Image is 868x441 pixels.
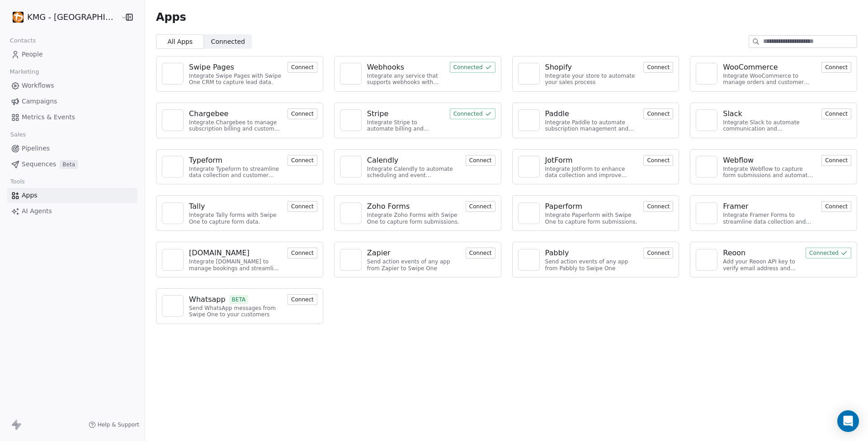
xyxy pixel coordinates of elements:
a: Connect [821,156,851,164]
a: NA [340,109,362,131]
a: NA [340,63,362,84]
span: Connected [211,37,245,47]
div: Integrate Paddle to automate subscription management and customer engagement. [545,119,638,132]
a: NA [518,249,540,271]
a: Connect [821,109,851,118]
a: Pabbly [545,248,638,258]
a: Paperform [545,201,638,212]
a: JotForm [545,155,638,166]
a: Shopify [545,62,638,73]
button: Connect [643,108,673,119]
span: Sales [6,128,30,141]
div: Integrate Chargebee to manage subscription billing and customer data. [189,119,282,132]
a: People [7,47,137,62]
a: Campaigns [7,94,137,109]
div: Integrate Slack to automate communication and collaboration. [723,119,816,132]
div: Zoho Forms [367,201,410,212]
div: Integrate Swipe Pages with Swipe One CRM to capture lead data. [189,73,282,86]
span: Contacts [6,34,40,47]
span: Beta [60,160,78,169]
button: Connect [288,294,317,305]
img: NA [166,299,179,313]
div: Integrate Zoho Forms with Swipe One to capture form submissions. [367,212,460,225]
div: Add your Reoon API key to verify email address and reduce bounces [723,258,800,272]
span: AI Agents [22,206,52,216]
a: NA [162,156,184,178]
a: Connect [288,249,317,257]
div: Integrate Typeform to streamline data collection and customer engagement. [189,166,282,179]
img: NA [522,113,536,127]
a: Connect [288,63,317,71]
button: Connect [821,108,851,119]
a: Framer [723,201,816,212]
img: NA [700,253,713,267]
div: Typeform [189,155,222,166]
div: Pabbly [545,248,569,258]
span: Workflows [22,81,54,90]
div: Slack [723,108,742,119]
img: NA [344,253,358,267]
div: Send action events of any app from Pabbly to Swipe One [545,258,638,272]
span: Tools [6,175,28,188]
button: Connect [288,201,317,212]
a: Connect [288,109,317,118]
img: NA [522,253,536,267]
button: Connected [806,248,851,258]
a: Stripe [367,108,444,119]
a: Connect [643,202,673,211]
img: NA [166,113,179,127]
a: Connect [288,295,317,304]
div: Stripe [367,108,388,119]
a: NA [162,109,184,131]
span: Help & Support [98,421,139,428]
a: NA [162,63,184,84]
div: WooCommerce [723,62,778,73]
div: Reoon [723,248,745,258]
a: NA [162,202,184,224]
div: Whatsapp [189,294,226,305]
span: Metrics & Events [22,113,75,122]
a: WhatsappBETA [189,294,282,305]
img: NA [344,67,358,80]
img: NA [700,113,713,127]
a: NA [518,202,540,224]
button: Connect [466,155,495,166]
a: Pipelines [7,141,137,156]
button: Connect [643,248,673,258]
a: Connect [466,249,495,257]
img: NA [344,206,358,220]
button: Connect [288,62,317,73]
a: Connect [821,63,851,71]
a: Chargebee [189,108,282,119]
span: KMG - [GEOGRAPHIC_DATA] [27,11,118,23]
button: Connect [288,155,317,166]
a: Connect [288,202,317,211]
div: Swipe Pages [189,62,234,73]
img: NA [522,160,536,174]
div: Framer [723,201,748,212]
div: Integrate Calendly to automate scheduling and event management. [367,166,460,179]
a: NA [696,156,717,178]
div: Webhooks [367,62,404,73]
a: Webflow [723,155,816,166]
a: Workflows [7,78,137,93]
button: KMG - [GEOGRAPHIC_DATA] [11,9,115,25]
a: Connect [466,156,495,164]
button: Connect [821,62,851,73]
div: Integrate Framer Forms to streamline data collection and customer engagement. [723,212,816,225]
a: WooCommerce [723,62,816,73]
a: Connected [806,249,851,257]
div: Webflow [723,155,754,166]
div: Integrate Stripe to automate billing and payments. [367,119,444,132]
button: Connect [643,201,673,212]
div: Integrate WooCommerce to manage orders and customer data [723,73,816,86]
button: Connected [450,62,495,73]
a: [DOMAIN_NAME] [189,248,282,258]
div: [DOMAIN_NAME] [189,248,250,258]
a: NA [696,202,717,224]
a: Zapier [367,248,460,258]
img: NA [522,67,536,80]
img: Circular%20Logo%201%20-%20black%20Background.png [13,12,24,23]
span: BETA [229,295,249,304]
div: Calendly [367,155,398,166]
